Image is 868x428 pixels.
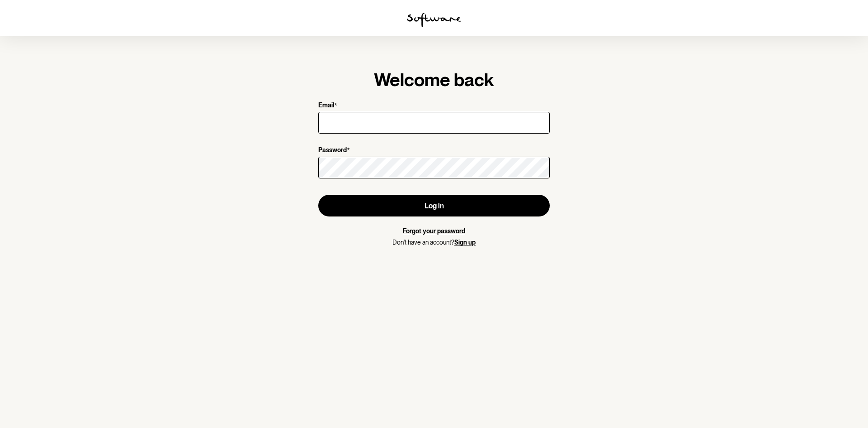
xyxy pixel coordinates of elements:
p: Don't have an account? [318,239,550,246]
p: Email [318,101,334,110]
img: software logo [407,13,461,27]
a: Sign up [454,239,476,246]
button: Log in [318,195,550,216]
p: Password [318,146,347,155]
a: Forgot your password [403,227,465,235]
h1: Welcome back [318,69,550,91]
